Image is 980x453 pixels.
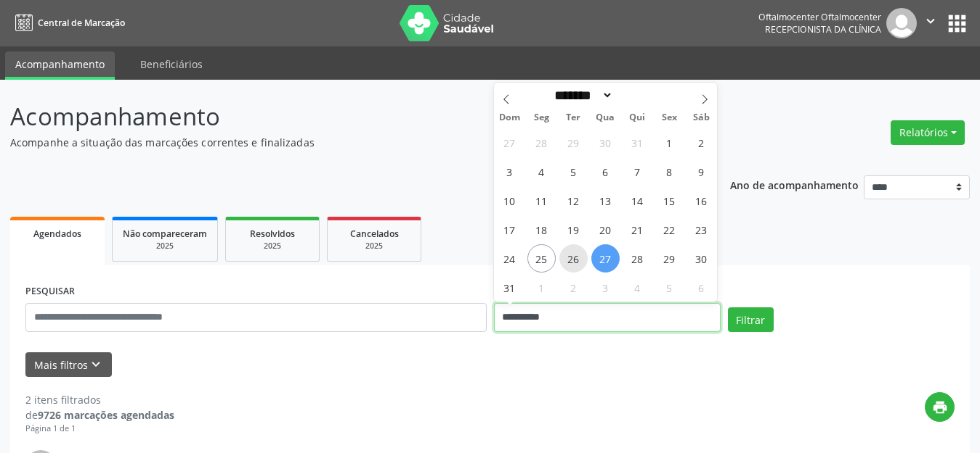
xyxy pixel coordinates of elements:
span: Agosto 13, 2025 [591,186,620,215]
span: Julho 28, 2025 [527,128,556,157]
span: Recepcionista da clínica [765,23,881,36]
span: Julho 29, 2025 [559,128,588,157]
span: Agendados [33,228,81,240]
span: Agosto 24, 2025 [495,244,524,273]
span: Agosto 14, 2025 [623,186,652,215]
a: Beneficiários [130,51,213,77]
span: Setembro 3, 2025 [591,273,620,302]
div: Oftalmocenter Oftalmocenter [758,11,881,23]
p: Acompanhe a situação das marcações correntes e finalizadas [10,135,682,150]
span: Agosto 25, 2025 [527,244,556,273]
span: Qui [621,113,653,122]
span: Dom [494,113,526,122]
p: Ano de acompanhamento [730,175,859,194]
span: Agosto 5, 2025 [559,157,588,186]
span: Ter [557,113,589,122]
span: Agosto 28, 2025 [623,244,652,273]
button: apps [944,11,970,36]
span: Agosto 23, 2025 [687,215,716,244]
span: Agosto 9, 2025 [687,157,716,186]
p: Acompanhamento [10,99,682,135]
span: Agosto 21, 2025 [623,215,652,244]
span: Agosto 17, 2025 [495,215,524,244]
span: Agosto 15, 2025 [655,186,684,215]
a: Central de Marcação [10,11,125,35]
span: Agosto 29, 2025 [655,244,684,273]
span: Qua [589,113,621,122]
button: Relatórios [891,120,965,145]
a: Acompanhamento [5,51,115,80]
i: print [932,399,948,415]
button: Filtrar [728,307,774,332]
div: 2025 [123,241,207,252]
div: 2 itens filtrados [25,392,174,407]
span: Agosto 30, 2025 [687,244,716,273]
div: Página 1 de 1 [25,423,174,435]
span: Agosto 20, 2025 [591,215,620,244]
button:  [917,8,944,38]
div: de [25,407,174,423]
span: Agosto 18, 2025 [527,215,556,244]
i: keyboard_arrow_down [88,357,104,373]
span: Agosto 3, 2025 [495,157,524,186]
span: Agosto 8, 2025 [655,157,684,186]
strong: 9726 marcações agendadas [38,408,174,422]
span: Julho 31, 2025 [623,128,652,157]
i:  [923,13,939,29]
button: print [925,392,955,422]
span: Agosto 27, 2025 [591,244,620,273]
span: Agosto 12, 2025 [559,186,588,215]
input: Year [613,88,661,103]
span: Sex [653,113,685,122]
span: Agosto 1, 2025 [655,128,684,157]
span: Agosto 31, 2025 [495,273,524,302]
span: Agosto 16, 2025 [687,186,716,215]
span: Julho 27, 2025 [495,128,524,157]
span: Setembro 1, 2025 [527,273,556,302]
span: Agosto 2, 2025 [687,128,716,157]
span: Resolvidos [250,228,295,240]
span: Agosto 19, 2025 [559,215,588,244]
img: img [886,8,917,38]
select: Month [550,88,614,103]
button: Mais filtroskeyboard_arrow_down [25,352,112,378]
span: Agosto 7, 2025 [623,157,652,186]
div: 2025 [338,241,410,252]
span: Setembro 2, 2025 [559,273,588,302]
span: Seg [525,113,557,122]
span: Sáb [685,113,717,122]
span: Agosto 11, 2025 [527,186,556,215]
span: Agosto 6, 2025 [591,157,620,186]
span: Julho 30, 2025 [591,128,620,157]
span: Não compareceram [123,228,207,240]
span: Agosto 26, 2025 [559,244,588,273]
label: PESQUISAR [25,280,75,303]
span: Agosto 4, 2025 [527,157,556,186]
span: Cancelados [350,228,399,240]
div: 2025 [236,241,309,252]
span: Agosto 10, 2025 [495,186,524,215]
span: Setembro 6, 2025 [687,273,716,302]
span: Central de Marcação [38,17,125,29]
span: Setembro 4, 2025 [623,273,652,302]
span: Setembro 5, 2025 [655,273,684,302]
span: Agosto 22, 2025 [655,215,684,244]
